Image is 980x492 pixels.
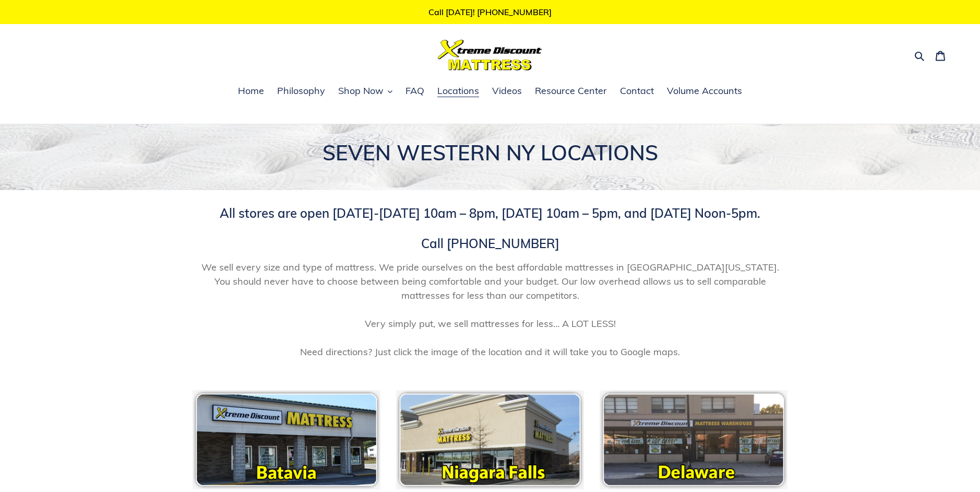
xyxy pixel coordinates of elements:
span: Videos [492,85,522,97]
a: Resource Center [530,84,612,99]
a: Contact [615,84,659,99]
span: Contact [620,85,654,97]
a: FAQ [400,84,429,99]
img: Xtreme Discount Mattress Niagara Falls [396,390,584,489]
span: All stores are open [DATE]-[DATE] 10am – 8pm, [DATE] 10am – 5pm, and [DATE] Noon-5pm. Call [PHONE... [220,205,760,251]
span: FAQ [405,85,424,97]
span: Locations [437,85,479,97]
span: Shop Now [338,85,384,97]
span: Philosophy [277,85,325,97]
a: Volume Accounts [662,84,747,99]
button: Shop Now [333,84,398,99]
img: Xtreme Discount Mattress [438,40,542,71]
span: We sell every size and type of mattress. We pride ourselves on the best affordable mattresses in ... [193,260,787,359]
span: Volume Accounts [667,85,742,97]
span: SEVEN WESTERN NY LOCATIONS [322,139,658,166]
a: Philosophy [272,84,330,99]
a: Locations [432,84,484,99]
span: Home [238,85,264,97]
span: Resource Center [535,85,607,97]
a: Videos [487,84,527,99]
img: pf-118c8166--delawareicon.png [600,390,787,489]
a: Home [233,84,269,99]
img: pf-c8c7db02--bataviaicon.png [193,390,380,489]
